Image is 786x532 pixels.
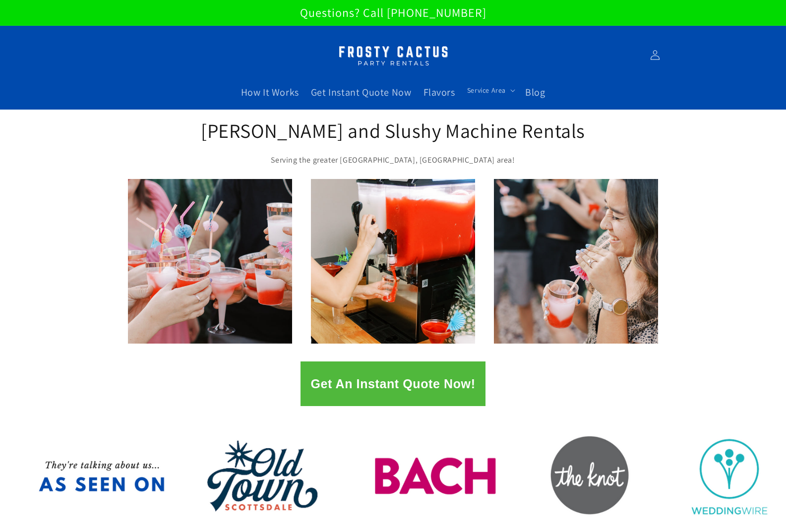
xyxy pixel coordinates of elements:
span: How It Works [241,86,299,99]
summary: Service Area [461,80,519,101]
span: Get Instant Quote Now [311,86,412,99]
a: How It Works [235,80,305,105]
h2: [PERSON_NAME] and Slushy Machine Rentals [200,118,587,143]
a: Blog [519,80,551,105]
button: Get An Instant Quote Now! [301,361,485,406]
a: Get Instant Quote Now [305,80,418,105]
span: Blog [525,86,545,99]
span: Flavors [423,86,455,99]
img: Margarita Machine Rental in Scottsdale, Phoenix, Tempe, Chandler, Gilbert, Mesa and Maricopa [331,40,455,71]
span: Service Area [467,86,506,95]
p: Serving the greater [GEOGRAPHIC_DATA], [GEOGRAPHIC_DATA] area! [200,153,587,168]
a: Flavors [418,80,461,105]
